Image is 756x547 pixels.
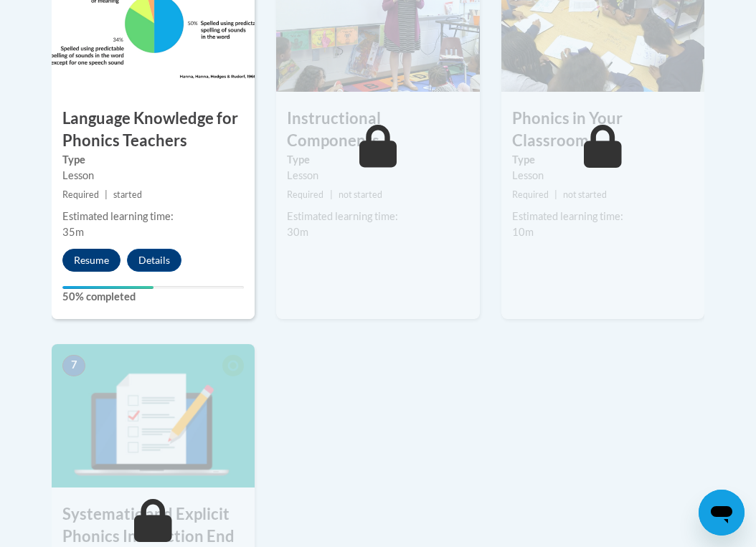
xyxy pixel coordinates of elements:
label: Type [62,152,244,168]
span: not started [339,189,382,200]
h3: Phonics in Your Classroom [501,108,704,152]
label: Type [287,152,468,168]
h3: Language Knowledge for Phonics Teachers [52,108,255,152]
span: 10m [512,226,534,238]
span: Required [512,189,549,200]
button: Details [127,249,181,272]
label: Type [512,152,694,168]
div: Estimated learning time: [62,209,244,224]
label: 50% completed [62,289,244,305]
div: Lesson [512,168,694,184]
span: Required [62,189,99,200]
span: | [554,189,557,200]
div: Estimated learning time: [287,209,468,224]
h3: Instructional Components [276,108,479,152]
div: Lesson [287,168,468,184]
iframe: Button to launch messaging window [699,490,745,536]
div: Your progress [62,286,153,289]
span: not started [563,189,607,200]
img: Course Image [52,344,255,487]
span: 7 [62,355,85,376]
span: Required [287,189,323,200]
span: | [105,189,108,200]
div: Estimated learning time: [512,209,694,224]
span: 35m [62,226,84,238]
button: Resume [62,249,121,272]
span: started [113,189,142,200]
span: 30m [287,226,308,238]
span: | [330,189,333,200]
div: Lesson [62,168,244,184]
